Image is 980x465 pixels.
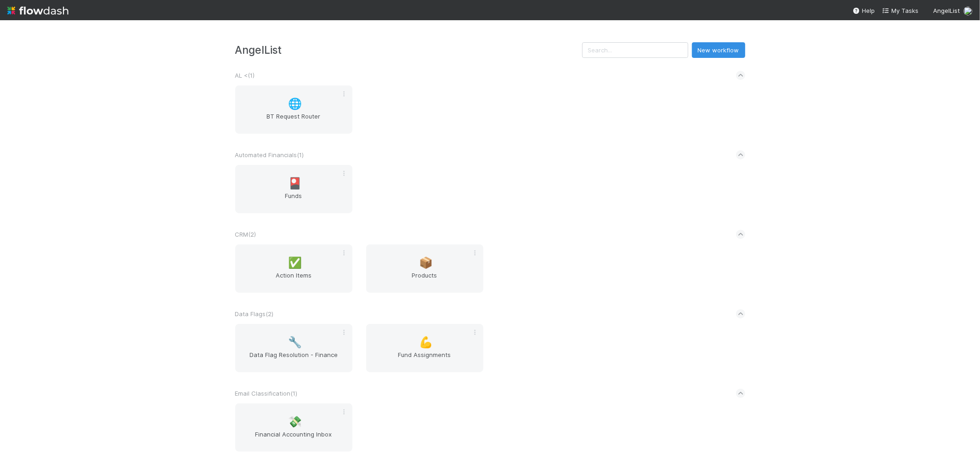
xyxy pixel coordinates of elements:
[235,403,352,452] a: 💸Financial Accounting Inbox
[235,324,352,372] a: 🔧Data Flag Resolution - Finance
[288,416,302,428] span: 💸
[239,112,349,130] span: BT Request Router
[963,6,973,16] img: avatar_0d9988fd-9a15-4cc7-ad96-88feab9e0fa9.png
[235,244,352,293] a: ✅Action Items
[882,7,918,14] span: My Tasks
[366,244,483,293] a: 📦Products
[235,151,304,159] span: Automated Financials ( 1 )
[370,350,480,369] span: Fund Assignments
[235,85,352,134] a: 🌐BT Request Router
[239,430,349,448] span: Financial Accounting Inbox
[235,165,352,213] a: 🎴Funds
[933,7,960,14] span: AngelList
[366,324,483,372] a: 💪Fund Assignments
[419,336,433,348] span: 💪
[853,6,875,15] div: Help
[288,336,302,348] span: 🔧
[235,231,256,238] span: CRM ( 2 )
[235,44,582,56] h3: AngelList
[288,257,302,269] span: ✅
[235,72,255,79] span: AL < ( 1 )
[239,271,349,289] span: Action Items
[235,390,298,397] span: Email Classification ( 1 )
[239,350,349,369] span: Data Flag Resolution - Finance
[235,310,274,318] span: Data Flags ( 2 )
[419,257,433,269] span: 📦
[582,42,688,58] input: Search...
[370,271,480,289] span: Products
[7,3,68,18] img: logo-inverted-e16ddd16eac7371096b0.svg
[288,98,302,110] span: 🌐
[239,191,349,210] span: Funds
[288,177,302,189] span: 🎴
[882,6,918,15] a: My Tasks
[692,42,745,58] button: New workflow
